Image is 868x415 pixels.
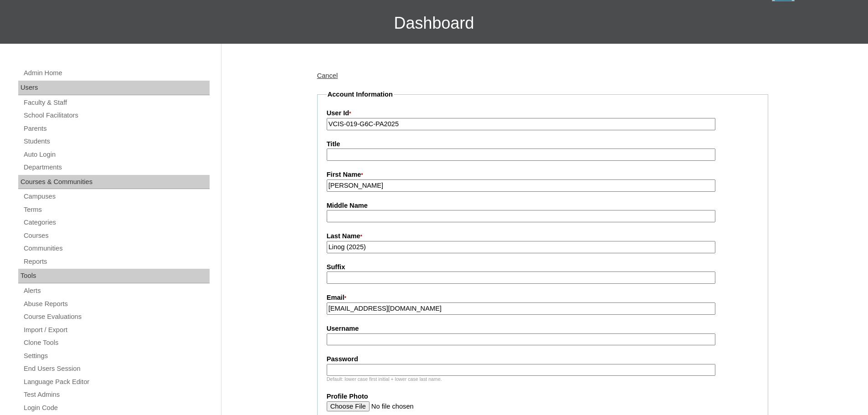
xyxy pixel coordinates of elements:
[5,3,863,44] h3: Dashboard
[327,262,759,272] label: Suffix
[23,376,210,388] a: Language Pack Editor
[23,149,210,160] a: Auto Login
[327,108,759,118] label: User Id
[23,230,210,241] a: Courses
[23,363,210,374] a: End Users Session
[23,136,210,147] a: Students
[23,97,210,108] a: Faculty & Staff
[23,285,210,297] a: Alerts
[18,175,210,190] div: Courses & Communities
[23,324,210,336] a: Import / Export
[327,376,759,383] div: Default: lower case first initial + lower case last name.
[23,204,210,215] a: Terms
[23,402,210,414] a: Login Code
[23,191,210,202] a: Campuses
[327,170,759,180] label: First Name
[18,81,210,95] div: Users
[327,293,759,303] label: Email
[23,298,210,310] a: Abuse Reports
[18,269,210,283] div: Tools
[317,72,338,79] a: Cancel
[23,243,210,254] a: Communities
[23,123,210,134] a: Parents
[23,256,210,267] a: Reports
[327,201,759,210] label: Middle Name
[23,311,210,323] a: Course Evaluations
[23,217,210,228] a: Categories
[327,231,759,241] label: Last Name
[23,67,210,79] a: Admin Home
[23,110,210,121] a: School Facilitators
[327,354,759,364] label: Password
[327,392,759,401] label: Profile Photo
[327,139,759,149] label: Title
[327,90,394,99] legend: Account Information
[23,350,210,362] a: Settings
[23,389,210,400] a: Test Admins
[23,162,210,173] a: Departments
[23,337,210,348] a: Clone Tools
[327,324,759,333] label: Username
